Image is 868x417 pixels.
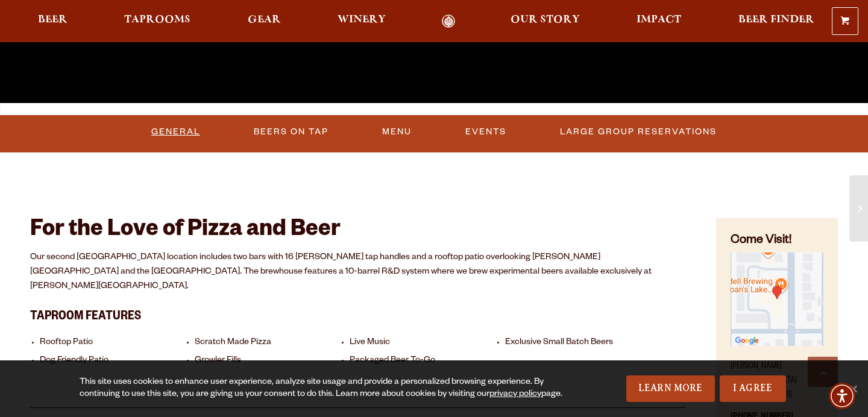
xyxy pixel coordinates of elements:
[731,233,823,250] h4: Come Visit!
[124,15,190,25] span: Taprooms
[808,357,838,387] a: Scroll to top
[503,14,588,28] a: Our Story
[240,14,289,28] a: Gear
[505,337,654,349] li: Exclusive Small Batch Beers
[731,252,823,345] img: Small thumbnail of location on map
[626,375,715,402] a: Learn More
[146,118,205,146] a: General
[30,14,75,28] a: Beer
[720,375,786,402] a: I Agree
[248,15,281,25] span: Gear
[426,14,471,28] a: Odell Home
[195,337,344,349] li: Scratch Made Pizza
[350,337,498,349] li: Live Music
[330,14,394,28] a: Winery
[40,337,189,349] li: Rooftop Patio
[829,383,855,409] div: Accessibility Menu
[116,14,198,28] a: Taprooms
[555,118,722,146] a: Large Group Reservations
[731,353,823,403] p: [PERSON_NAME][GEOGRAPHIC_DATA] [STREET_ADDRESS]
[731,14,822,28] a: Beer Finder
[461,118,511,146] a: Events
[377,118,417,146] a: Menu
[350,356,498,367] li: Packaged Beer To-Go
[629,14,689,28] a: Impact
[30,218,686,245] h2: For the Love of Pizza and Beer
[195,356,344,367] li: Growler Fills
[738,15,814,25] span: Beer Finder
[338,15,386,25] span: Winery
[489,390,541,400] a: privacy policy
[40,356,189,367] li: Dog Friendly Patio
[30,251,686,294] p: Our second [GEOGRAPHIC_DATA] location includes two bars with 16 [PERSON_NAME] tap handles and a r...
[80,377,564,401] div: This site uses cookies to enhance user experience, analyze site usage and provide a personalized ...
[38,15,68,25] span: Beer
[249,118,333,146] a: Beers On Tap
[731,340,823,350] a: Find on Google Maps (opens in a new window)
[637,15,681,25] span: Impact
[511,15,580,25] span: Our Story
[30,303,686,328] h3: Taproom Features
